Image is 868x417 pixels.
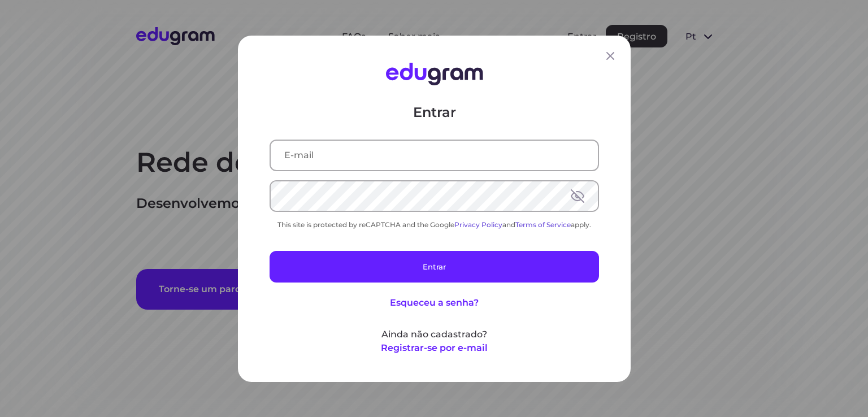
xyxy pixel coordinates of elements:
a: Privacy Policy [454,220,502,228]
button: Esqueceu a senha? [390,296,479,309]
input: E-mail [271,140,598,170]
img: Edugram Logo [385,63,483,85]
p: Entrar [270,103,599,121]
button: Registrar-se por e-mail [381,341,488,354]
button: Entrar [270,250,599,282]
p: Ainda não cadastrado? [270,327,599,341]
div: This site is protected by reCAPTCHA and the Google and apply. [270,220,599,228]
a: Terms of Service [515,220,571,228]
